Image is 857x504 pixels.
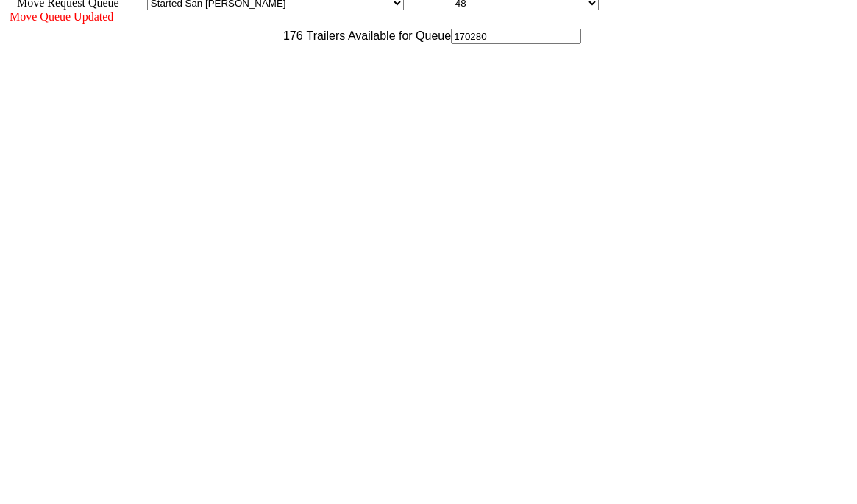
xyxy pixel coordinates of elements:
input: Filter Available Trailers [451,29,581,44]
span: 176 [276,29,303,42]
span: Trailers Available for Queue [303,29,452,42]
span: Move Queue Updated [10,10,113,23]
